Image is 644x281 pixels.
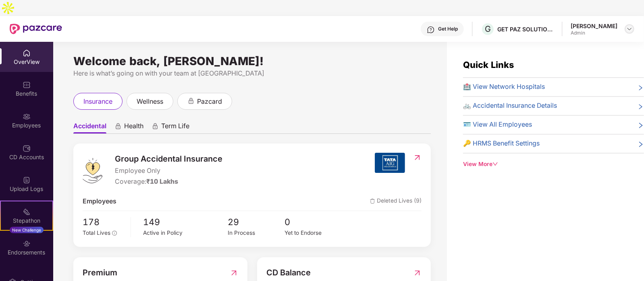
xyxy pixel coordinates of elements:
img: RedirectIcon [413,154,422,162]
img: logo [83,158,102,183]
div: Coverage: [115,177,222,187]
span: right [638,121,644,130]
div: Get Help [438,26,458,32]
span: Total Lives [83,230,110,236]
div: animation [114,123,122,130]
div: [PERSON_NAME] [571,22,617,30]
img: svg+xml;base64,PHN2ZyB4bWxucz0iaHR0cDovL3d3dy53My5vcmcvMjAwMC9zdmciIHdpZHRoPSIyMSIgaGVpZ2h0PSIyMC... [23,208,31,216]
span: 🪪 View All Employees [463,120,532,130]
img: svg+xml;base64,PHN2ZyBpZD0iSG9tZSIgeG1sbnM9Imh0dHA6Ly93d3cudzMub3JnLzIwMDAvc3ZnIiB3aWR0aD0iMjAiIG... [23,49,31,57]
span: 29 [228,215,285,229]
span: insurance [83,96,112,107]
img: svg+xml;base64,PHN2ZyBpZD0iVXBsb2FkX0xvZ3MiIGRhdGEtbmFtZT0iVXBsb2FkIExvZ3MiIHhtbG5zPSJodHRwOi8vd3... [23,176,31,184]
span: Health [124,122,143,133]
img: svg+xml;base64,PHN2ZyBpZD0iQmVuZWZpdHMiIHhtbG5zPSJodHRwOi8vd3d3LnczLm9yZy8yMDAwL3N2ZyIgd2lkdGg9Ij... [23,81,31,89]
span: wellness [137,96,163,107]
div: animation [152,123,159,130]
img: RedirectIcon [413,267,422,279]
span: Deleted Lives (9) [370,197,422,207]
span: info-circle [112,231,117,236]
span: right [638,140,644,149]
img: svg+xml;base64,PHN2ZyBpZD0iRHJvcGRvd24tMzJ4MzIiIHhtbG5zPSJodHRwOi8vd3d3LnczLm9yZy8yMDAwL3N2ZyIgd2... [626,26,633,32]
span: ₹10 Lakhs [146,178,178,185]
span: right [638,84,644,92]
div: Here is what’s going on with your team at [GEOGRAPHIC_DATA] [73,68,431,78]
img: insurerIcon [375,153,405,173]
img: svg+xml;base64,PHN2ZyBpZD0iRW5kb3JzZW1lbnRzIiB4bWxucz0iaHR0cDovL3d3dy53My5vcmcvMjAwMC9zdmciIHdpZH... [23,240,31,248]
span: 0 [285,215,341,229]
span: 178 [83,215,125,229]
span: Group Accidental Insurance [115,153,222,165]
span: down [492,161,498,167]
div: Yet to Endorse [285,229,341,238]
div: Admin [571,30,617,36]
img: deleteIcon [370,199,375,204]
img: RedirectIcon [230,267,238,279]
div: animation [187,97,195,105]
div: Welcome back, [PERSON_NAME]! [73,58,431,64]
span: 149 [143,215,228,229]
span: G [485,24,491,34]
img: svg+xml;base64,PHN2ZyBpZD0iRW1wbG95ZWVzIiB4bWxucz0iaHR0cDovL3d3dy53My5vcmcvMjAwMC9zdmciIHdpZHRoPS... [23,113,31,121]
img: svg+xml;base64,PHN2ZyBpZD0iQ0RfQWNjb3VudHMiIGRhdGEtbmFtZT0iQ0QgQWNjb3VudHMiIHhtbG5zPSJodHRwOi8vd3... [23,144,31,152]
span: 🔑 HRMS Benefit Settings [463,139,540,149]
span: Quick Links [463,59,514,70]
div: View More [463,160,644,169]
span: right [638,103,644,111]
span: pazcard [197,96,222,107]
span: 🚲 Accidental Insurance Details [463,101,557,111]
span: Premium [83,267,117,279]
img: svg+xml;base64,PHN2ZyBpZD0iSGVscC0zMngzMiIgeG1sbnM9Imh0dHA6Ly93d3cudzMub3JnLzIwMDAvc3ZnIiB3aWR0aD... [427,26,435,34]
span: 🏥 View Network Hospitals [463,82,545,92]
span: Employee Only [115,166,222,176]
div: GET PAZ SOLUTIONS PRIVATE LIMTED [497,25,554,33]
span: CD Balance [266,267,311,279]
span: Employees [83,197,116,207]
div: Stepathon [1,217,52,225]
div: Active in Policy [143,229,228,238]
span: Term Life [161,122,189,133]
div: New Challenge [10,227,44,233]
span: Accidental [73,122,106,133]
div: In Process [228,229,285,238]
img: New Pazcare Logo [10,24,62,34]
